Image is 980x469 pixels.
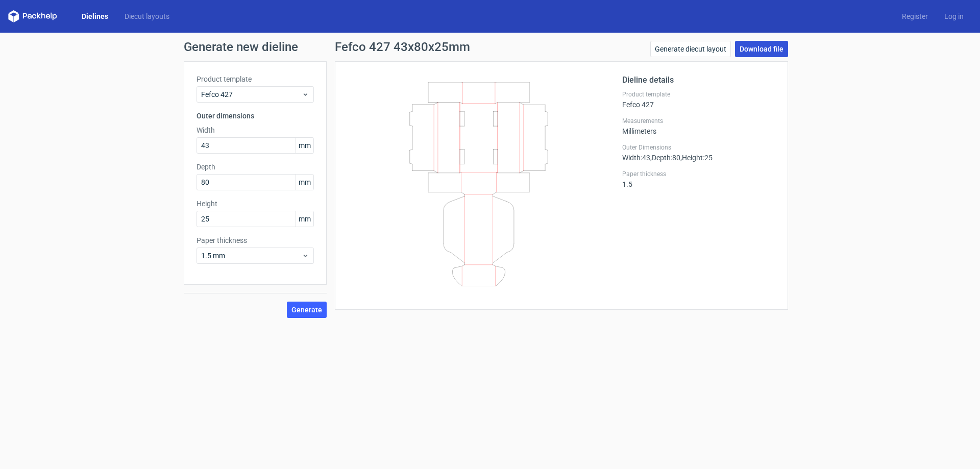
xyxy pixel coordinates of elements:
[184,41,796,53] h1: Generate new dieline
[197,235,314,245] label: Paper thickness
[296,138,313,153] span: mm
[201,89,302,100] span: Fefco 427
[622,170,775,178] label: Paper thickness
[197,199,314,209] label: Height
[622,154,650,162] span: Width : 43
[622,90,775,98] label: Product template
[894,11,936,21] a: Register
[296,211,313,227] span: mm
[622,170,775,188] div: 1.5
[622,74,775,86] h2: Dieline details
[650,41,731,57] a: Generate diecut layout
[197,111,314,121] h3: Outer dimensions
[116,11,178,21] a: Diecut layouts
[73,11,116,21] a: Dielines
[287,302,327,318] button: Generate
[296,175,313,190] span: mm
[680,154,713,162] span: , Height : 25
[335,41,470,53] h1: Fefco 427 43x80x25mm
[622,143,775,152] label: Outer Dimensions
[936,11,972,21] a: Log in
[735,41,788,57] a: Download file
[622,117,775,135] div: Millimeters
[291,306,322,313] span: Generate
[622,90,775,109] div: Fefco 427
[201,251,302,261] span: 1.5 mm
[650,154,680,162] span: , Depth : 80
[197,74,314,84] label: Product template
[197,162,314,172] label: Depth
[197,125,314,135] label: Width
[622,117,775,125] label: Measurements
